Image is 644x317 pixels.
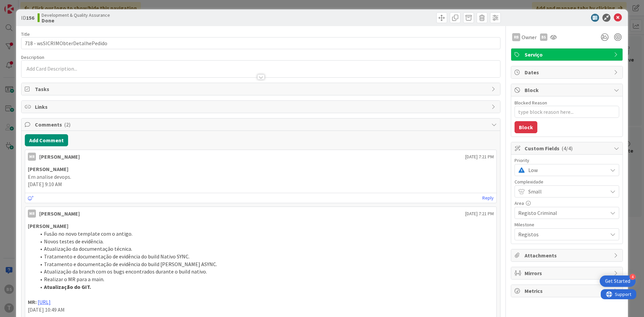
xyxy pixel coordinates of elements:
span: [DATE] 10:49 AM [28,306,65,313]
span: Fusão no novo template com o antigo. [44,230,132,237]
span: Tratamento e documentação de evidência do build [PERSON_NAME] ASYNC. [44,261,217,267]
span: Registo Criminal [518,208,604,218]
span: Custom Fields [525,144,610,152]
span: [DATE] 7:21 PM [465,210,494,217]
span: Tratamento e documentação de evidência do build Nativo SYNC. [44,253,190,260]
label: Blocked Reason [515,100,547,106]
b: Done [42,18,110,23]
div: [PERSON_NAME] [39,210,80,218]
span: Realizar o MR para a main. [44,276,104,283]
span: Atualização da branch com os bugs encontrados durante o build nativo. [44,268,207,275]
strong: [PERSON_NAME] [28,223,68,229]
span: Description [21,54,44,60]
span: Low [528,165,604,175]
div: Milestone [515,222,619,227]
a: Reply [482,194,494,202]
span: Links [35,103,488,111]
span: Support [14,1,31,9]
div: Area [515,201,619,206]
span: Metrics [525,287,610,295]
span: Novos testes de evidência. [44,238,104,245]
div: [PERSON_NAME] [39,153,80,161]
label: Title [21,31,30,37]
span: Mirrors [525,269,610,277]
span: ID [21,14,34,22]
strong: [PERSON_NAME] [28,166,68,172]
b: 156 [26,14,34,21]
div: MR [28,153,36,161]
div: MR [28,210,36,218]
div: BS [540,33,547,41]
span: ( 4/4 ) [561,145,573,152]
div: Get Started [605,278,630,285]
span: Atualização da documentação técnica. [44,245,132,252]
div: 4 [630,274,636,280]
span: Tasks [35,85,488,93]
div: Open Get Started checklist, remaining modules: 4 [600,275,636,287]
div: RB [512,33,520,41]
span: ( 2 ) [64,121,70,128]
button: Block [515,121,537,133]
span: Development & Quality Assurance [42,12,110,18]
span: Comments [35,121,488,129]
span: Attachments [525,251,610,259]
span: Block [525,86,610,94]
strong: MR: [28,299,37,305]
div: Priority [515,158,619,163]
span: Registos [518,230,604,239]
span: Serviço [525,51,610,59]
span: Owner [522,33,537,41]
button: Add Comment [25,134,68,146]
span: [DATE] 7:21 PM [465,153,494,160]
span: Small [528,187,604,196]
a: [URL] [38,299,51,305]
span: [DATE] 9:10 AM [28,181,62,187]
span: Em analise devops. [28,173,71,180]
div: Complexidade [515,179,619,184]
span: Dates [525,68,610,76]
strong: Atualização do GIT. [44,284,91,290]
input: type card name here... [21,37,500,49]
